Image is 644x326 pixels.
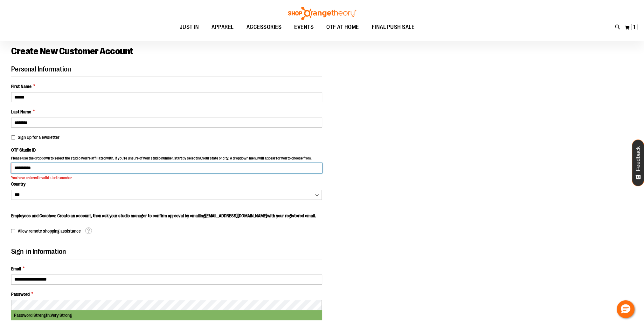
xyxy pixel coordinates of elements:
[18,135,59,140] span: Sign Up for Newsletter
[11,156,322,163] p: Please use the dropdown to select the studio you're affiliated with. If you're unsure of your stu...
[617,300,634,318] button: Hello, have a question? Let’s chat.
[11,291,30,297] span: Password
[11,175,322,181] div: You have entered invalid studio number
[11,310,322,320] div: Password Strength:
[288,20,320,35] a: EVENTS
[18,228,81,234] span: Allow remote shopping assistance
[11,266,21,272] span: Email
[632,139,644,186] button: Feedback - Show survey
[287,7,357,20] img: Shop Orangetheory
[11,248,66,255] span: Sign-in Information
[173,20,205,35] a: JUST IN
[11,147,36,153] span: OTF Studio ID
[180,20,199,34] span: JUST IN
[326,20,359,34] span: OTF AT HOME
[211,20,234,34] span: APPAREL
[246,20,282,34] span: ACCESSORIES
[294,20,314,34] span: EVENTS
[11,109,31,115] span: Last Name
[633,24,635,30] span: 1
[205,20,240,35] a: APPAREL
[11,46,133,57] span: Create New Customer Account
[635,146,641,171] span: Feedback
[372,20,415,34] span: FINAL PUSH SALE
[365,20,421,35] a: FINAL PUSH SALE
[11,181,25,187] span: Country
[320,20,365,35] a: OTF AT HOME
[11,83,31,90] span: First Name
[11,213,316,218] span: Employees and Coaches: Create an account, then ask your studio manager to confirm approval by ema...
[51,313,72,318] span: Very Strong
[11,65,71,73] span: Personal Information
[240,20,288,35] a: ACCESSORIES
